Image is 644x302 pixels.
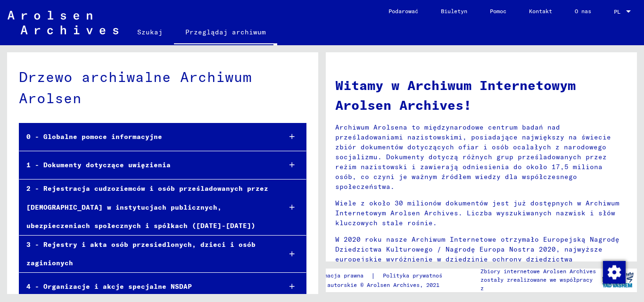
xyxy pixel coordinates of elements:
font: | [371,271,375,280]
font: Witamy w Archiwum Internetowym Arolsen Archives! [335,77,576,113]
font: W 2020 roku nasze Archiwum Internetowe otrzymało Europejską Nagrodę Dziedzictwa Kulturowego / Nag... [335,235,619,273]
font: O nas [575,8,591,15]
font: Pomoc [490,8,506,15]
font: Kontakt [529,8,552,15]
font: Archiwum Arolsena to międzynarodowe centrum badań nad prześladowaniami nazistowskimi, posiadające... [335,123,611,191]
font: Szukaj [137,28,163,36]
a: Polityka prywatności [375,271,460,281]
img: Zmiana zgody [603,261,626,284]
font: Podarować [388,8,418,15]
font: zostały zrealizowane we współpracy z [480,276,593,292]
font: Biuletyn [441,8,467,15]
font: 1 - Dokumenty dotyczące uwięzienia [26,161,171,169]
font: Wiele z około 30 milionów dokumentów jest już dostępnych w Archiwum Internetowym Arolsen Archives... [335,199,619,227]
font: Polityka prywatności [383,272,449,279]
font: 3 - Rejestry i akta osób przesiedlonych, dzieci i osób zaginionych [26,240,256,267]
a: Szukaj [126,21,174,43]
font: Zbiory internetowe Arolsen Archives [480,268,596,275]
font: 0 - Globalne pomoce informacyjne [26,132,162,141]
font: 4 - Organizacje i akcje specjalne NSDAP [26,282,192,291]
a: Przeglądaj archiwum [174,21,277,45]
font: PL [614,8,620,15]
div: Zmiana zgody [603,261,625,283]
font: Informacja prawna [307,272,363,279]
img: Arolsen_neg.svg [8,11,118,34]
font: Prawa autorskie © Arolsen Archives, 2021 [307,281,439,288]
font: Przeglądaj archiwum [185,28,266,36]
a: Informacja prawna [307,271,371,281]
img: yv_logo.png [600,268,636,292]
font: Drzewo archiwalne Archiwum Arolsen [19,68,252,107]
font: 2 - Rejestracja cudzoziemców i osób prześladowanych przez [DEMOGRAPHIC_DATA] w instytucjach publi... [26,184,268,229]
